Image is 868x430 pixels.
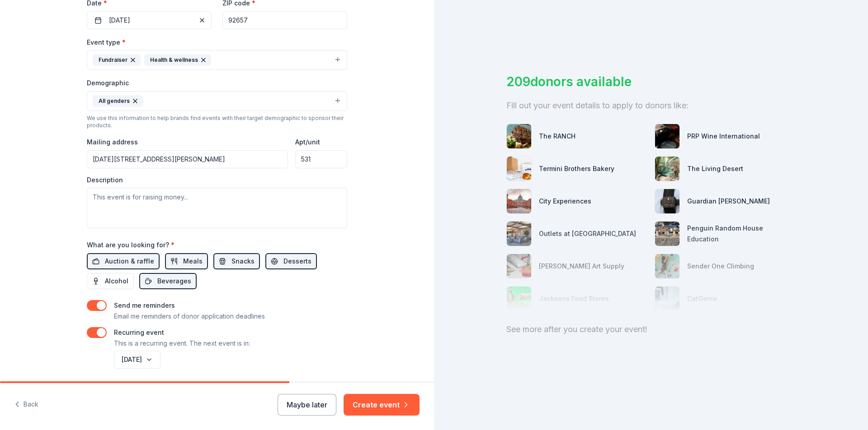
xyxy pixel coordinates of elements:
button: Snacks [213,253,260,269]
button: Auction & raffle [87,253,160,269]
button: [DATE] [114,351,160,369]
button: Alcohol [87,273,134,289]
button: Meals [165,253,208,269]
span: Beverages [157,276,191,287]
img: photo for Guardian Angel Device [655,189,679,213]
div: Health & wellness [144,54,211,66]
label: Recurring event [114,328,164,336]
span: Auction & raffle [105,256,154,267]
div: Guardian [PERSON_NAME] [687,196,770,207]
p: Email me reminders of donor application deadlines [114,311,265,322]
div: See more after you create your event! [506,322,796,337]
div: Fill out your event details to apply to donors like: [506,98,796,113]
div: We use this information to help brands find events with their target demographic to sponsor their... [87,115,347,129]
span: Alcohol [105,276,128,287]
label: Description [87,176,123,185]
div: All genders [93,95,143,107]
button: Desserts [265,253,317,269]
button: Create event [344,394,420,416]
button: Maybe later [278,394,336,416]
div: Termini Brothers Bakery [539,163,614,174]
label: Apt/unit [295,138,320,147]
label: What are you looking for? [87,240,175,250]
span: Desserts [283,256,311,267]
input: 12345 (U.S. only) [222,11,347,29]
label: Event type [87,38,126,47]
button: FundraiserHealth & wellness [87,50,347,70]
img: photo for The Living Desert [655,157,679,181]
div: 209 donors available [506,72,796,91]
button: [DATE] [87,11,212,29]
img: photo for The RANCH [507,124,531,148]
input: Enter a US address [87,150,288,168]
span: Snacks [231,256,255,267]
div: Fundraiser [93,54,141,66]
label: Send me reminders [114,301,175,309]
span: Meals [183,256,203,267]
label: Mailing address [87,138,138,147]
img: photo for Termini Brothers Bakery [507,157,531,181]
img: photo for City Experiences [507,189,531,213]
img: photo for PRP Wine International [655,124,679,148]
button: Back [14,395,38,414]
div: PRP Wine International [687,131,760,142]
input: # [295,150,347,168]
div: The Living Desert [687,163,743,174]
div: The RANCH [539,131,576,142]
button: All genders [87,91,347,111]
div: City Experiences [539,196,591,207]
button: Beverages [139,273,197,289]
p: This is a recurring event. The next event is in: [114,338,250,349]
label: Demographic [87,79,129,88]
